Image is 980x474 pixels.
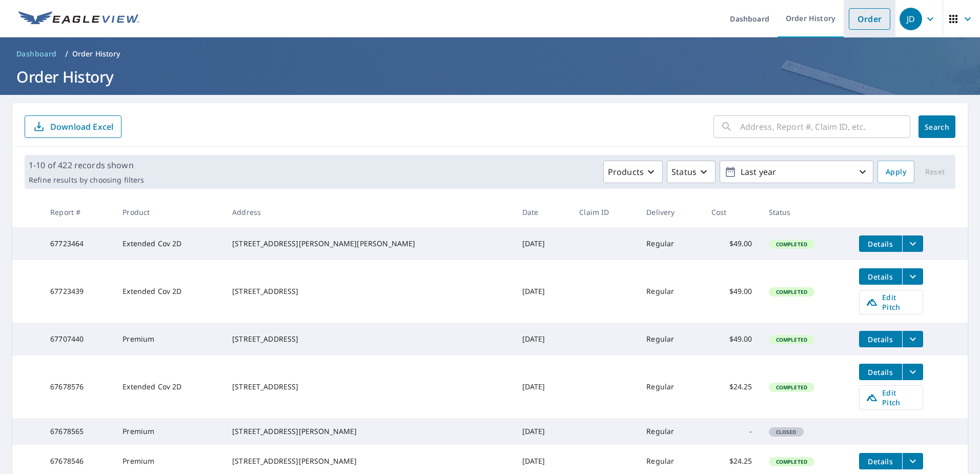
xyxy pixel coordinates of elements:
button: Apply [877,161,914,183]
nav: breadcrumb [12,46,968,62]
span: Dashboard [16,49,57,59]
p: Last year [737,163,856,181]
a: Edit Pitch [859,385,923,410]
p: Order History [72,49,120,59]
p: Download Excel [50,121,113,132]
td: Extended Cov 2D [114,260,224,323]
div: [STREET_ADDRESS] [232,286,505,297]
input: Address, Report #, Claim ID, etc. [740,112,910,141]
button: detailsBtn-67678546 [859,453,902,469]
td: 67678576 [42,355,114,418]
td: [DATE] [514,323,571,355]
a: Edit Pitch [859,290,923,314]
th: Report # [42,197,114,227]
button: detailsBtn-67707440 [859,331,902,347]
li: / [65,48,68,60]
span: Search [927,122,947,132]
img: EV Logo [18,11,139,27]
p: Products [608,166,644,178]
button: detailsBtn-67723464 [859,235,902,252]
button: Download Excel [25,115,121,138]
td: $49.00 [703,260,761,323]
span: Details [865,334,896,344]
button: detailsBtn-67723439 [859,268,902,285]
th: Date [514,197,571,227]
td: Regular [638,260,703,323]
div: [STREET_ADDRESS][PERSON_NAME] [232,426,505,437]
th: Product [114,197,224,227]
button: filesDropdownBtn-67678576 [902,364,923,380]
span: Details [865,367,896,377]
td: Regular [638,355,703,418]
div: [STREET_ADDRESS] [232,382,505,392]
td: Extended Cov 2D [114,227,224,260]
span: Completed [770,336,813,343]
p: Refine results by choosing filters [29,175,144,185]
span: Completed [770,458,813,465]
span: Edit Pitch [866,292,916,312]
th: Status [761,197,851,227]
span: Details [865,272,896,282]
div: [STREET_ADDRESS][PERSON_NAME] [232,456,505,466]
td: Extended Cov 2D [114,355,224,418]
td: [DATE] [514,418,571,445]
td: 67723439 [42,260,114,323]
a: Order [849,8,890,30]
button: Search [918,115,955,138]
h1: Order History [12,66,968,87]
span: Details [865,457,896,466]
button: Last year [720,161,873,183]
button: detailsBtn-67678576 [859,364,902,380]
p: Status [671,166,697,178]
td: Regular [638,323,703,355]
span: Completed [770,384,813,391]
span: Edit Pitch [866,388,916,407]
th: Claim ID [571,197,638,227]
th: Address [224,197,514,227]
span: Apply [886,166,906,179]
td: $49.00 [703,323,761,355]
td: [DATE] [514,227,571,260]
td: Regular [638,227,703,260]
td: Premium [114,418,224,445]
td: $49.00 [703,227,761,260]
td: 67707440 [42,323,114,355]
td: $24.25 [703,355,761,418]
td: [DATE] [514,260,571,323]
button: filesDropdownBtn-67707440 [902,331,923,347]
button: filesDropdownBtn-67723464 [902,235,923,252]
div: JD [900,8,922,30]
div: [STREET_ADDRESS] [232,334,505,344]
a: Dashboard [12,46,61,62]
button: Products [603,161,663,183]
button: Status [667,161,716,183]
span: Completed [770,288,813,295]
td: Premium [114,323,224,355]
span: Completed [770,241,813,248]
td: [DATE] [514,355,571,418]
span: Details [865,239,896,249]
p: 1-10 of 422 records shown [29,159,144,171]
td: - [703,418,761,445]
th: Delivery [638,197,703,227]
td: 67678565 [42,418,114,445]
div: [STREET_ADDRESS][PERSON_NAME][PERSON_NAME] [232,239,505,249]
button: filesDropdownBtn-67678546 [902,453,923,469]
td: 67723464 [42,227,114,260]
span: Closed [770,428,803,436]
th: Cost [703,197,761,227]
button: filesDropdownBtn-67723439 [902,268,923,285]
td: Regular [638,418,703,445]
